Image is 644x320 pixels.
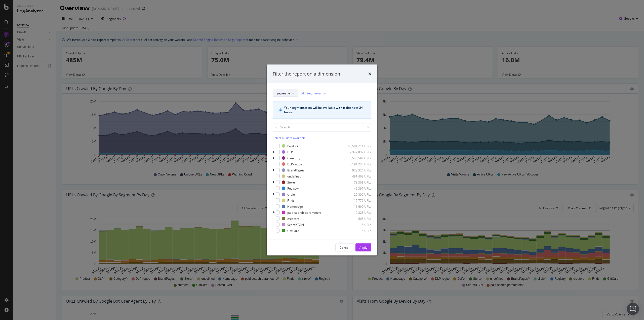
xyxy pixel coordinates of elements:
div: Apply [359,245,367,250]
div: 20,806 URLs [347,192,371,196]
div: 4 URLs [347,228,371,233]
div: modal [267,64,377,256]
input: Search [273,123,371,132]
div: Store [287,180,295,184]
div: SearchTCIN [287,222,304,227]
div: 491,463 URLs [347,174,371,178]
div: 5,191,235 URLs [347,162,371,166]
div: Homepage [287,204,303,208]
div: paid-search-parameters [287,210,321,215]
div: 73,308 URLs [347,180,371,184]
div: 9,342,832 URLs [347,150,371,154]
div: 11,690 URLs [347,204,371,208]
div: undefined [287,174,301,178]
button: pagetype [273,89,298,97]
div: circle [287,192,295,196]
div: Select all data available [273,136,371,140]
div: times [368,70,371,77]
div: Finds [287,198,295,202]
div: 922,326 URLs [347,168,371,172]
div: BrandPages [287,168,304,172]
div: 18 URLs [347,222,371,227]
div: creators [287,216,299,221]
div: 42,397 URLs [347,186,371,190]
div: Category [287,156,300,160]
button: Cancel [335,243,353,252]
div: 8,543,592 URLs [347,156,371,160]
div: Open Intercom Messenger [627,303,639,315]
div: 17,776 URLs [347,198,371,202]
div: GiftCard [287,228,299,233]
div: DLP [287,150,293,154]
div: Your segmentation will be available within the next 24 hours [284,105,365,115]
div: Product [287,144,298,148]
div: DLP-rogue [287,162,302,166]
a: Edit Segmentation [300,90,326,96]
div: info banner [273,101,371,119]
div: 9,828 URLs [347,210,371,215]
div: Filter the report on a dimension [273,70,340,77]
div: Cancel [340,245,349,250]
div: 505 URLs [347,216,371,221]
button: Apply [355,243,371,252]
span: pagetype [277,91,290,95]
div: Registry [287,186,299,190]
div: 63,501,711 URLs [347,144,371,148]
